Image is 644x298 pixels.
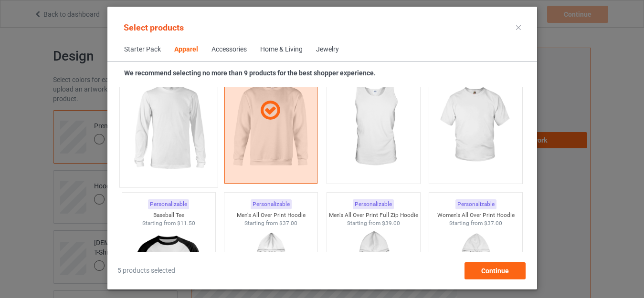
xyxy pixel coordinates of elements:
[353,199,394,209] div: Personalizable
[484,220,502,226] span: $37.00
[381,220,400,226] span: $39.00
[455,199,496,209] div: Personalizable
[327,211,420,219] div: Men's All Over Print Full Zip Hoodie
[429,211,522,219] div: Women's All Over Print Hoodie
[224,211,317,219] div: Men's All Over Print Hoodie
[124,70,213,182] img: regular.jpg
[330,72,416,179] img: regular.jpg
[117,38,168,61] span: Starter Pack
[279,220,297,226] span: $37.00
[327,219,420,227] div: Starting from
[250,199,291,209] div: Personalizable
[260,45,303,54] div: Home & Living
[124,22,184,32] span: Select products
[211,45,247,54] div: Accessories
[177,220,195,226] span: $11.50
[464,262,525,279] div: Continue
[174,45,198,54] div: Apparel
[148,199,189,209] div: Personalizable
[224,219,317,227] div: Starting from
[433,72,518,179] img: regular.jpg
[429,219,522,227] div: Starting from
[316,45,339,54] div: Jewelry
[481,267,508,275] span: Continue
[122,211,215,219] div: Baseball Tee
[117,266,175,276] span: 5 products selected
[124,69,376,77] strong: We recommend selecting no more than 9 products for the best shopper experience.
[122,219,215,227] div: Starting from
